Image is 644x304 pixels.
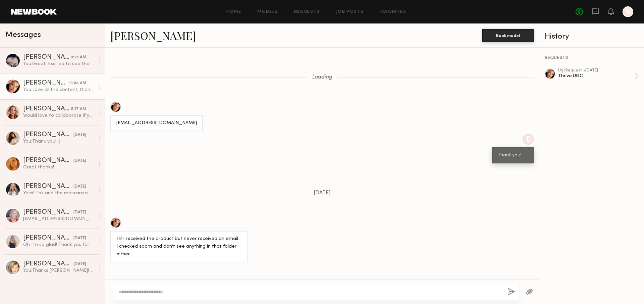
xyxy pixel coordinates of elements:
span: [DATE] [314,190,331,196]
div: Thrive UGC [558,73,635,79]
div: 9:25 AM [71,54,86,61]
a: Models [257,10,278,14]
a: E [623,6,633,17]
div: Hi! I️ received the product but never received an email. I️ checked spam and don’t see anything i... [116,235,241,258]
div: You: Great! Excited to see the content :) Also please let me know if you can sign the agreement [... [23,61,95,67]
div: [PERSON_NAME] [23,132,73,138]
div: [PERSON_NAME] [23,106,71,112]
div: Great thanks! [23,164,95,170]
div: [PERSON_NAME] [23,235,73,242]
a: Book model [482,32,534,38]
button: Book model [482,29,534,42]
div: 5:17 AM [71,106,86,112]
div: [EMAIL_ADDRESS][DOMAIN_NAME] [116,119,197,127]
a: Favorites [380,10,406,14]
span: Messages [5,31,41,39]
a: Job Posts [336,10,364,14]
div: [PERSON_NAME] [23,261,73,267]
div: History [545,33,639,41]
div: Yass! Thx and the mascara is outstanding, of course! [23,190,95,196]
div: Would love to collaborate if you’re still looking [23,112,95,119]
a: [PERSON_NAME] [110,28,196,43]
div: [PERSON_NAME] [23,209,73,216]
a: Home [226,10,241,14]
div: Oh I’m so glad! Thank you for the opportunity. I look forward to the next one. [23,242,95,248]
div: [DATE] [73,261,86,267]
div: [EMAIL_ADDRESS][DOMAIN_NAME] [23,216,95,222]
a: Requests [294,10,320,14]
div: REQUESTS [545,56,639,60]
div: [DATE] [73,235,86,242]
div: [DATE] [73,158,86,164]
span: Loading [312,74,332,80]
div: [DATE] [73,132,86,138]
div: You: Thanks [PERSON_NAME]! And agree your eyes look amazing with Thrive!! [23,267,95,274]
div: You: Love all the content, thank you [PERSON_NAME]!! [23,87,95,93]
div: [PERSON_NAME] [23,54,71,61]
div: [DATE] [73,184,86,190]
a: ugcRequest •[DATE]Thrive UGC [558,68,639,84]
div: [PERSON_NAME] [23,157,73,164]
div: 10:08 AM [69,80,86,87]
div: ugc Request • [DATE] [558,68,635,73]
div: [PERSON_NAME] [23,183,73,190]
div: Thank you! [498,152,528,159]
div: You: Thank you! :) [23,138,95,145]
div: [DATE] [73,209,86,216]
div: [PERSON_NAME] [23,80,69,87]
